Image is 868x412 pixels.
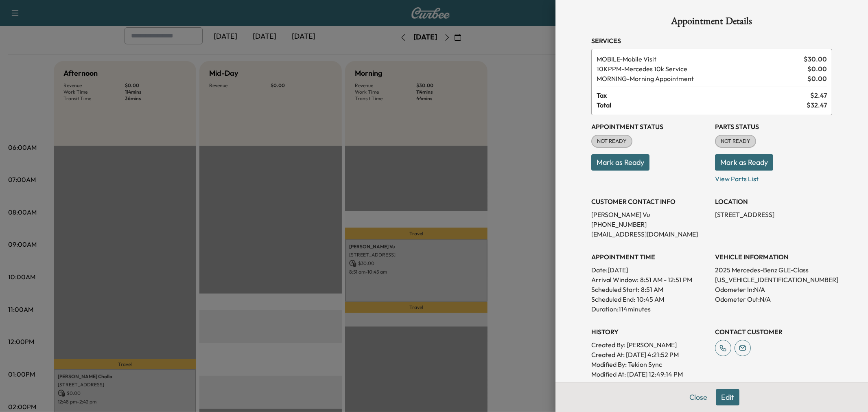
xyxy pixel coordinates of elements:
span: $ 2.47 [810,90,827,100]
p: [EMAIL_ADDRESS][DOMAIN_NAME] [591,229,708,239]
span: Morning Appointment [597,74,804,83]
span: Mobile Visit [597,54,800,64]
p: Created At : [DATE] 4:21:52 PM [591,350,708,359]
button: Edit [716,389,739,405]
h3: Appointment Status [591,122,708,131]
span: Tax [597,90,810,100]
p: Duration: 114 minutes [591,304,708,314]
button: Mark as Ready [591,154,649,171]
p: Odometer In: N/A [715,285,832,294]
h3: History [591,327,708,337]
p: Scheduled End: [591,294,635,304]
span: $ 30.00 [804,54,827,64]
p: Odometer Out: N/A [715,294,832,304]
p: Scheduled Start: [591,285,639,294]
h3: CONTACT CUSTOMER [715,327,832,337]
p: Modified By : Tekion Sync [591,359,708,369]
p: Created By : [PERSON_NAME] [591,340,708,350]
h3: LOCATION [715,197,832,206]
h3: VEHICLE INFORMATION [715,252,832,262]
span: Mercedes 10k Service [597,64,804,74]
p: 10:45 AM [637,294,664,304]
h3: Parts Status [715,122,832,131]
p: [STREET_ADDRESS] [715,210,832,219]
p: Arrival Window: [591,275,708,285]
button: Mark as Ready [715,154,773,171]
p: [US_VEHICLE_IDENTIFICATION_NUMBER] [715,275,832,285]
span: 8:51 AM - 12:51 PM [640,275,692,285]
span: Total [597,100,807,110]
h1: Appointment Details [591,16,832,29]
button: Close [684,389,713,405]
p: View Parts List [715,171,832,184]
p: Modified At : [DATE] 12:49:14 PM [591,369,708,379]
p: [PERSON_NAME] Vu [591,210,708,219]
span: $ 0.00 [807,74,827,83]
p: 2025 Mercedes-Benz GLE-Class [715,265,832,275]
span: NOT READY [592,137,632,145]
p: 8:51 AM [641,285,663,294]
h3: CUSTOMER CONTACT INFO [591,197,708,206]
span: $ 32.47 [807,100,827,110]
span: $ 0.00 [807,64,827,74]
h3: Services [591,36,832,46]
span: NOT READY [716,137,755,145]
h3: APPOINTMENT TIME [591,252,708,262]
p: Date: [DATE] [591,265,708,275]
p: [PHONE_NUMBER] [591,219,708,229]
